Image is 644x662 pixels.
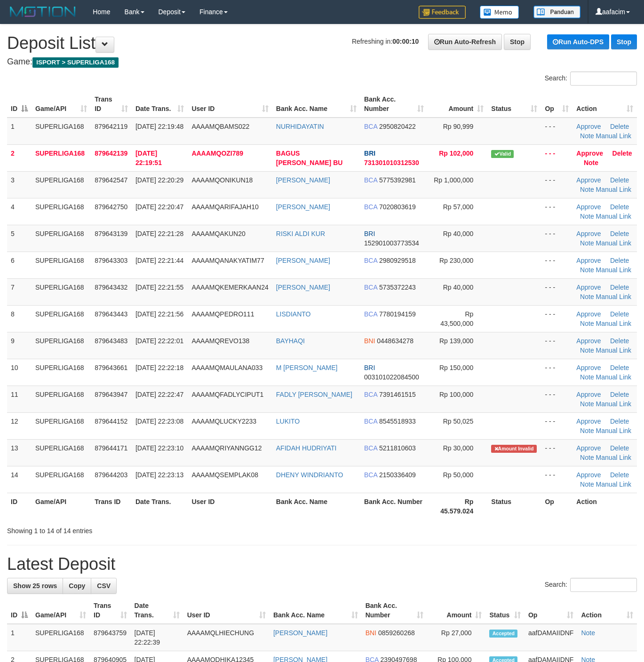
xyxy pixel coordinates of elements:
[95,364,127,371] span: 879643661
[364,310,377,318] span: BCA
[364,176,377,184] span: BCA
[191,471,258,479] span: AAAAMQSEMPLAK08
[7,278,32,305] td: 7
[32,412,91,439] td: SUPERLIGA168
[32,118,91,145] td: SUPERLIGA168
[364,257,377,264] span: BCA
[489,630,517,638] span: Accepted
[13,582,57,590] span: Show 25 rows
[584,159,598,166] a: Note
[541,386,572,412] td: - - -
[596,427,632,434] a: Manual Link
[352,38,419,45] span: Refreshing in:
[612,150,632,157] a: Delete
[610,364,629,371] a: Delete
[276,230,325,237] a: RISKI ALDI KUR
[443,284,474,291] span: Rp 40,000
[541,171,572,198] td: - - -
[576,176,601,184] a: Approve
[596,454,632,461] a: Manual Link
[32,198,91,225] td: SUPERLIGA168
[276,257,330,264] a: [PERSON_NAME]
[570,578,637,592] input: Search:
[362,597,428,624] th: Bank Acc. Number: activate to sort column ascending
[434,176,473,184] span: Rp 1,000,000
[378,629,415,637] span: Copy 0859260268 to clipboard
[541,278,572,305] td: - - -
[135,337,183,345] span: [DATE] 22:22:01
[572,91,637,118] th: Action: activate to sort column ascending
[570,71,637,86] input: Search:
[7,332,32,359] td: 9
[7,624,32,651] td: 1
[487,91,541,118] th: Status: activate to sort column ascending
[276,364,338,371] a: M [PERSON_NAME]
[364,444,377,452] span: BCA
[580,213,594,220] a: Note
[270,597,362,624] th: Bank Acc. Name: activate to sort column ascending
[7,359,32,386] td: 10
[90,597,131,624] th: Trans ID: activate to sort column ascending
[525,597,577,624] th: Op: activate to sort column ascending
[580,400,594,408] a: Note
[545,578,637,592] label: Search:
[596,293,632,300] a: Manual Link
[191,310,254,318] span: AAAAMQPEDRO111
[576,391,601,398] a: Approve
[545,71,637,86] label: Search:
[7,144,32,171] td: 2
[135,203,183,211] span: [DATE] 22:20:47
[443,203,474,211] span: Rp 57,000
[541,439,572,466] td: - - -
[95,444,127,452] span: 879644171
[610,176,629,184] a: Delete
[541,118,572,145] td: - - -
[32,439,91,466] td: SUPERLIGA168
[191,418,256,425] span: AAAAMQLUCKY2233
[576,284,601,291] a: Approve
[379,310,416,318] span: Copy 7780194159 to clipboard
[188,493,272,520] th: User ID
[443,444,474,452] span: Rp 30,000
[428,91,488,118] th: Amount: activate to sort column ascending
[610,203,629,211] a: Delete
[7,493,32,520] th: ID
[443,123,474,130] span: Rp 90,999
[32,305,91,332] td: SUPERLIGA168
[576,257,601,264] a: Approve
[443,418,474,425] span: Rp 50,025
[276,418,300,425] a: LUKITO
[541,412,572,439] td: - - -
[132,91,188,118] th: Date Trans.: activate to sort column ascending
[596,481,632,488] a: Manual Link
[276,337,305,345] a: BAYHAQI
[596,266,632,274] a: Manual Link
[276,203,330,211] a: [PERSON_NAME]
[440,310,473,327] span: Rp 43,500,000
[581,629,595,637] a: Note
[360,493,428,520] th: Bank Acc. Number
[610,230,629,237] a: Delete
[577,597,637,624] th: Action: activate to sort column ascending
[364,418,377,425] span: BCA
[135,176,183,184] span: [DATE] 22:20:29
[7,439,32,466] td: 13
[7,578,63,594] a: Show 25 rows
[443,230,474,237] span: Rp 40,000
[576,444,601,452] a: Approve
[576,203,601,211] a: Approve
[379,257,416,264] span: Copy 2980929518 to clipboard
[191,203,258,211] span: AAAAMQARIFAJAH10
[610,310,629,318] a: Delete
[32,252,91,278] td: SUPERLIGA168
[580,481,594,488] a: Note
[95,418,127,425] span: 879644152
[32,386,91,412] td: SUPERLIGA168
[419,6,466,19] img: Feedback.jpg
[377,337,413,345] span: Copy 0448634278 to clipboard
[541,225,572,252] td: - - -
[7,386,32,412] td: 11
[32,171,91,198] td: SUPERLIGA168
[7,522,261,536] div: Showing 1 to 14 of 14 entries
[580,132,594,140] a: Note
